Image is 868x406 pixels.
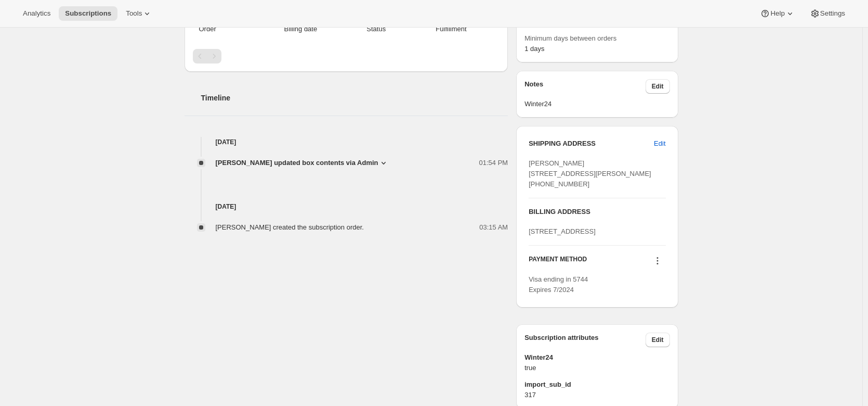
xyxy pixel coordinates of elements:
[216,158,389,168] button: [PERSON_NAME] updated box contents via Admin
[529,159,651,188] span: [PERSON_NAME] [STREET_ADDRESS][PERSON_NAME] [PHONE_NUMBER]
[258,24,344,34] span: Billing date
[216,223,364,231] span: [PERSON_NAME] created the subscription order.
[524,45,544,53] span: 1 days
[524,79,646,94] h3: Notes
[754,6,801,21] button: Help
[654,138,665,149] span: Edit
[646,333,670,347] button: Edit
[479,222,508,233] span: 03:15 AM
[524,99,669,109] span: Winter24
[524,379,669,390] span: import_sub_id
[23,9,50,18] span: Analytics
[201,93,508,103] h2: Timeline
[529,255,587,269] h3: PAYMENT METHOD
[216,158,378,168] span: [PERSON_NAME] updated box contents via Admin
[804,6,851,21] button: Settings
[524,390,669,400] span: 317
[820,9,845,18] span: Settings
[185,201,508,212] h4: [DATE]
[59,6,117,21] button: Subscriptions
[350,24,403,34] span: Status
[524,33,669,44] span: Minimum days between orders
[529,275,588,294] span: Visa ending in 5744 Expires 7/2024
[529,207,665,217] h3: BILLING ADDRESS
[409,24,493,34] span: Fulfillment
[193,49,500,64] nav: Pagination
[120,6,159,21] button: Tools
[479,158,508,168] span: 01:54 PM
[524,352,669,363] span: Winter24
[529,138,654,149] h3: SHIPPING ADDRESS
[126,9,142,18] span: Tools
[524,333,646,347] h3: Subscription attributes
[17,6,57,21] button: Analytics
[648,135,672,152] button: Edit
[193,18,255,41] th: Order
[652,82,664,91] span: Edit
[529,227,596,235] span: [STREET_ADDRESS]
[65,9,111,18] span: Subscriptions
[770,9,784,18] span: Help
[646,79,670,94] button: Edit
[524,363,669,373] span: true
[652,336,664,344] span: Edit
[185,137,508,147] h4: [DATE]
